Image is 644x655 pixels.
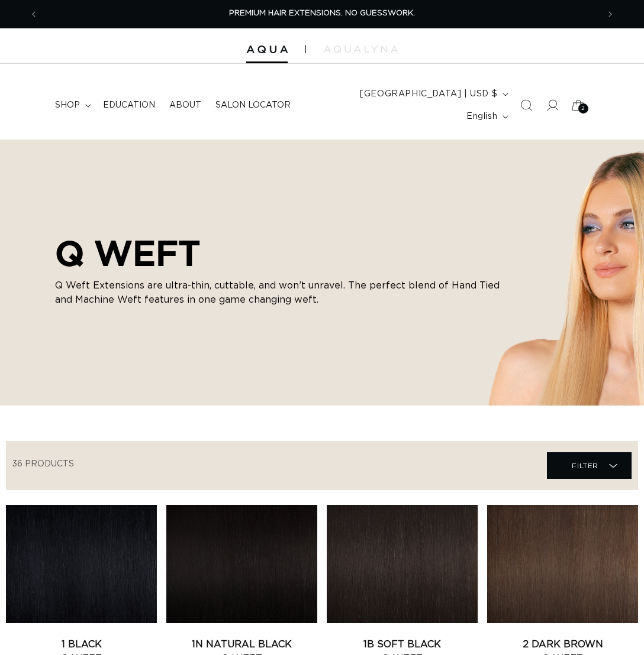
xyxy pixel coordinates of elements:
[466,111,497,123] span: English
[581,103,585,114] span: 2
[572,455,598,477] span: Filter
[169,100,201,111] span: About
[229,9,415,17] span: PREMIUM HAIR EXTENSIONS. NO GUESSWORK.
[547,452,632,479] summary: Filter
[360,88,497,100] span: [GEOGRAPHIC_DATA] | USD $
[96,93,162,118] a: Education
[353,83,513,105] button: [GEOGRAPHIC_DATA] | USD $
[55,100,80,111] span: shop
[162,93,208,118] a: About
[21,3,47,25] button: Previous announcement
[597,3,623,25] button: Next announcement
[459,105,513,128] button: English
[55,278,505,307] p: Q Weft Extensions are ultra-thin, cuttable, and won’t unravel. The perfect blend of Hand Tied and...
[215,100,291,111] span: Salon Locator
[208,93,298,118] a: Salon Locator
[12,460,74,468] span: 36 products
[103,100,155,111] span: Education
[513,92,539,118] summary: Search
[48,93,96,118] summary: shop
[246,46,288,54] img: Aqua Hair Extensions
[324,46,398,53] img: aqualyna.com
[55,232,505,274] h2: Q WEFT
